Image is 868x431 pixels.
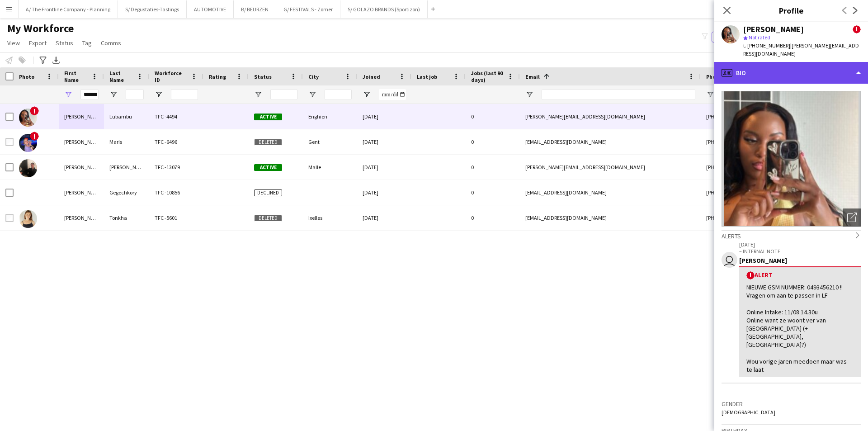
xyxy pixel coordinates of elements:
span: Email [525,73,540,80]
span: Phone [706,73,722,80]
p: – INTERNAL NOTE [739,248,861,255]
div: Lubambu [104,104,149,129]
div: Bio [714,62,868,84]
div: [PHONE_NUMBER] [701,180,816,205]
span: ! [746,271,755,279]
div: [PERSON_NAME][EMAIL_ADDRESS][DOMAIN_NAME] [520,155,701,180]
span: ! [30,106,39,115]
a: Tag [79,37,95,49]
a: Export [25,37,50,49]
span: First Name [64,70,88,83]
button: Open Filter Menu [706,90,714,99]
div: [DATE] [357,155,411,180]
h3: Profile [714,5,868,16]
span: Workforce ID [155,70,187,83]
span: Deleted [254,215,282,222]
img: Anastasia Maris [19,134,37,152]
button: Open Filter Menu [363,90,371,99]
button: Open Filter Menu [525,90,533,99]
span: Status [254,73,272,80]
span: ! [853,25,861,33]
button: B/ BEURZEN [234,0,276,18]
div: Gent [303,129,357,154]
button: S/ GOLAZO BRANDS (Sportizon) [340,0,428,18]
div: [PERSON_NAME] [59,104,104,129]
input: Status Filter Input [270,89,297,100]
span: Deleted [254,139,282,146]
input: Workforce ID Filter Input [171,89,198,100]
div: Alert [746,271,854,279]
input: Last Name Filter Input [126,89,144,100]
div: NIEUWE GSM NUMMER: 0493456210 !! Vragen om aan te passen in LF Online Intake: 11/08 14.30u Online... [746,283,854,374]
div: Enghien [303,104,357,129]
span: Active [254,114,282,120]
div: TFC -6496 [149,129,203,154]
div: [PERSON_NAME] [59,155,104,180]
span: Photo [19,73,34,80]
span: Comms [101,39,121,47]
div: TFC -10856 [149,180,203,205]
div: [EMAIL_ADDRESS][DOMAIN_NAME] [520,205,701,230]
span: | [PERSON_NAME][EMAIL_ADDRESS][DOMAIN_NAME] [743,42,859,57]
span: Export [29,39,47,47]
span: Tag [82,39,92,47]
img: Yanisse Anastasia Lubambu [19,109,37,127]
p: [DATE] [739,241,861,248]
img: Anastasia Shalovinsky [19,159,37,177]
a: Status [52,37,77,49]
div: Alerts [722,230,861,240]
span: Active [254,164,282,171]
button: Everyone5,327 [712,32,757,43]
span: My Workforce [7,22,74,35]
button: AUTOMOTIVE [187,0,234,18]
button: Open Filter Menu [254,90,262,99]
span: Joined [363,73,380,80]
button: Open Filter Menu [64,90,72,99]
span: Last Name [109,70,133,83]
h3: Gender [722,400,861,408]
div: [EMAIL_ADDRESS][DOMAIN_NAME] [520,129,701,154]
span: Declined [254,189,282,196]
div: Tonkha [104,205,149,230]
app-action-btn: Export XLSX [51,55,61,66]
div: TFC -4494 [149,104,203,129]
input: Joined Filter Input [379,89,406,100]
div: [PHONE_NUMBER] [701,104,816,129]
div: 0 [466,180,520,205]
div: Malle [303,155,357,180]
span: City [308,73,319,80]
button: Open Filter Menu [155,90,163,99]
div: 0 [466,104,520,129]
img: Crew avatar or photo [722,91,861,227]
span: Jobs (last 90 days) [471,70,504,83]
a: View [4,37,24,49]
span: View [7,39,20,47]
div: [DATE] [357,205,411,230]
button: S/ Degustaties-Tastings [118,0,187,18]
div: [PERSON_NAME] [104,155,149,180]
button: G/ FESTIVALS - Zomer [276,0,340,18]
a: Comms [97,37,125,49]
div: [PERSON_NAME] [59,180,104,205]
div: TFC -13079 [149,155,203,180]
div: [PERSON_NAME] [59,205,104,230]
input: City Filter Input [325,89,352,100]
div: 0 [466,129,520,154]
input: Email Filter Input [542,89,695,100]
span: t. [PHONE_NUMBER] [743,42,790,49]
div: [PERSON_NAME][EMAIL_ADDRESS][DOMAIN_NAME] [520,104,701,129]
span: Not rated [749,34,770,41]
img: Anastasia Tonkha [19,210,37,228]
input: Row Selection is disabled for this row (unchecked) [5,138,14,146]
span: Rating [209,73,226,80]
div: Gegechkory [104,180,149,205]
div: [PHONE_NUMBER] [701,205,816,230]
div: TFC -5601 [149,205,203,230]
div: [PHONE_NUMBER] [701,129,816,154]
div: [PERSON_NAME] [59,129,104,154]
button: Open Filter Menu [109,90,118,99]
div: [PERSON_NAME] [743,25,804,33]
button: Open Filter Menu [308,90,316,99]
app-action-btn: Advanced filters [38,55,48,66]
input: First Name Filter Input [80,89,99,100]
